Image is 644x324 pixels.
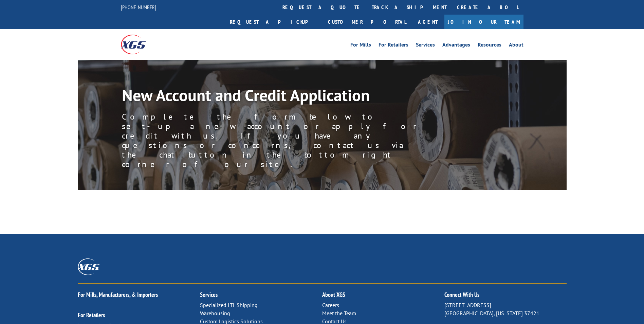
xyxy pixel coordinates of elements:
a: For Retailers [78,311,105,319]
a: Specialized LTL Shipping [200,302,258,308]
p: [STREET_ADDRESS] [GEOGRAPHIC_DATA], [US_STATE] 37421 [444,301,567,318]
p: Complete the form below to set-up a new account or apply for credit with us. If you have any ques... [122,112,427,169]
a: Services [200,291,218,299]
a: About XGS [322,291,345,299]
img: XGS_Logos_ALL_2024_All_White [78,258,99,275]
a: About [509,42,523,50]
a: For Mills [350,42,371,50]
a: Careers [322,302,339,308]
a: Services [416,42,435,50]
a: Agent [411,15,444,29]
a: Join Our Team [444,15,523,29]
a: Resources [478,42,501,50]
a: For Mills, Manufacturers, & Importers [78,291,158,299]
a: [PHONE_NUMBER] [121,4,156,11]
a: For Retailers [379,42,408,50]
a: Advantages [442,42,470,50]
h2: Connect With Us [444,292,567,301]
a: Request a pickup [225,15,323,29]
a: Customer Portal [323,15,411,29]
h1: New Account and Credit Application [122,87,427,107]
a: Meet the Team [322,310,356,317]
a: Warehousing [200,310,230,317]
